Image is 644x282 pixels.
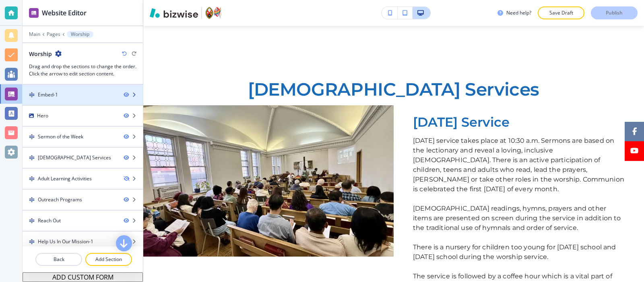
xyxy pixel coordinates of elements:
div: DragOutreach Programs [23,190,143,210]
img: Drag [29,218,35,224]
span: [DEMOGRAPHIC_DATA] Services [248,78,539,100]
a: Social media link to facebook account [625,122,644,141]
h3: Need help? [506,9,531,17]
img: Drag [29,176,35,182]
button: Add Section [85,253,132,266]
div: DragHelp Us In Our Mission-1 [23,232,143,252]
div: Help Us In Our Mission-1 [38,238,93,245]
img: <p>Sunday Service</p> [143,105,394,257]
h2: Website Editor [42,8,87,18]
img: Drag [29,134,35,140]
button: Worship [67,31,93,38]
img: Your Logo [205,6,221,19]
button: Save Draft [538,6,584,19]
p: [DATE] service takes place at 10:30 a.m. Sermons are based on the lectionary and reveal a loving,... [413,136,625,194]
div: DragAdult Learning Activities [23,169,143,189]
a: Social media link to youtube account [625,141,644,161]
p: [DEMOGRAPHIC_DATA] readings, hymns, prayers and other items are presented on screen during the se... [413,204,625,233]
p: Back [36,256,81,263]
button: ADD CUSTOM FORM [23,272,143,282]
img: editor icon [29,8,39,18]
p: Add Section [86,256,131,263]
div: Embed-1 [38,91,58,98]
div: Adult Learning Activities [38,175,92,182]
div: Sermon of the Week [38,133,83,140]
div: Drag[DEMOGRAPHIC_DATA] Services [23,148,143,168]
div: Reach Out [38,217,61,224]
p: [DATE] Service [413,115,625,129]
div: DragEmbed-1 [23,85,143,105]
div: Outreach Programs [38,196,82,203]
img: Drag [29,197,35,203]
div: DragReach Out [23,211,143,231]
button: Pages [47,31,60,37]
img: Bizwise Logo [150,8,198,18]
p: Save Draft [548,9,574,17]
p: There is a nursery for children too young for [DATE] school and [DATE] school during the worship ... [413,242,625,262]
img: Drag [29,239,35,244]
img: Drag [29,92,35,98]
div: Church Services [38,154,111,161]
div: Hero [23,106,143,126]
button: Back [35,253,82,266]
h2: Worship [29,50,52,58]
button: Main [29,31,40,37]
img: Drag [29,155,35,161]
div: Hero [37,112,48,119]
h3: Drag and drop the sections to change the order. Click the arrow to edit section content. [29,63,136,77]
p: Worship [71,31,89,37]
div: DragSermon of the Week [23,127,143,147]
